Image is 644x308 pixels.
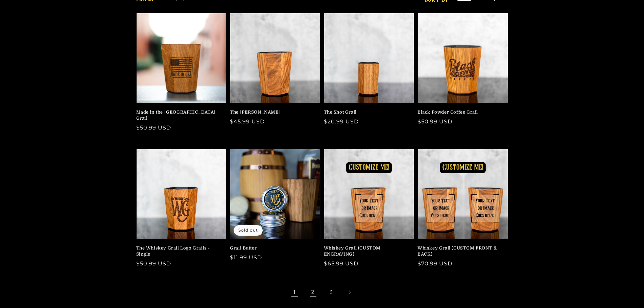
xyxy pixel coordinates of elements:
[136,285,508,300] nav: Pagination
[230,245,316,251] a: Grail Butter
[136,109,223,121] a: Made in the [GEOGRAPHIC_DATA] Grail
[418,109,504,115] a: Black Powder Coffee Grail
[342,285,357,300] a: Next page
[418,245,504,257] a: Whiskey Grail (CUSTOM FRONT & BACK)
[324,109,410,115] a: The Shot Grail
[324,245,410,257] a: Whiskey Grail (CUSTOM ENGRAVING)
[306,285,320,300] a: Page 2
[324,285,339,300] a: Page 3
[287,285,302,300] span: Page 1
[230,109,316,115] a: The [PERSON_NAME]
[136,245,223,257] a: The Whiskey Grail Logo Grails - Single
